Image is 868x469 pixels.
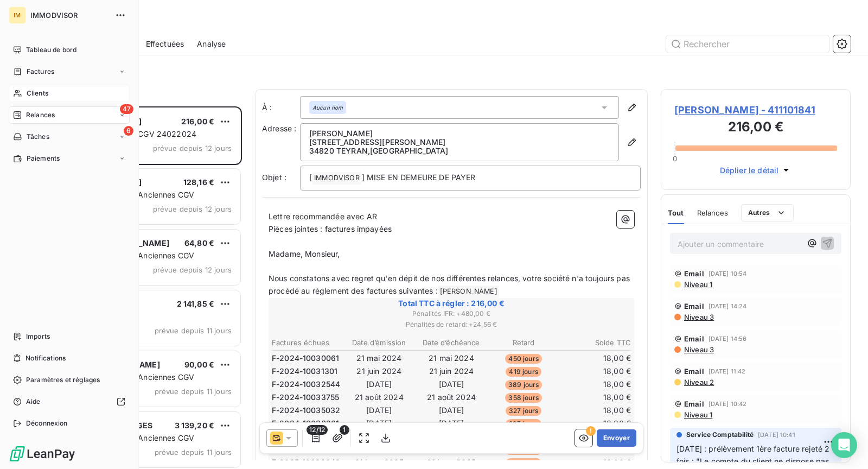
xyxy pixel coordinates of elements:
span: prévue depuis 12 jours [153,265,232,274]
span: 47 [120,104,133,114]
span: Objet : [262,173,286,182]
span: prévue depuis 11 jours [155,387,232,396]
span: [DATE] 14:56 [709,335,747,342]
span: Tâches [27,132,49,142]
td: [DATE] [416,404,487,416]
span: Lettre recommandée avec AR [269,212,377,221]
span: IMMODVISOR [312,172,361,185]
span: Nous constatons avec regret qu'en dépit de nos différentes relances, votre société n'a toujours p... [269,274,632,295]
td: [DATE] [343,417,414,429]
span: 0 [673,154,677,163]
th: Date d’échéance [416,337,487,348]
span: Total TTC à régler : 216,00 € [270,298,633,309]
span: Clients [27,88,48,98]
span: Tout [668,208,684,217]
span: 3 139,20 € [175,421,215,430]
span: 450 jours [505,354,541,364]
span: 64,80 € [184,238,214,248]
td: 18,00 € [560,391,631,403]
button: Envoyer [597,429,636,447]
span: 216,00 € [181,117,214,126]
p: [STREET_ADDRESS][PERSON_NAME] [309,138,610,147]
a: Paiements [9,150,130,167]
a: Paramètres et réglages [9,371,130,389]
td: 18,00 € [560,378,631,390]
span: Adresse : [262,124,296,133]
span: [PERSON_NAME] [438,286,499,298]
span: Tableau de bord [26,45,76,55]
span: 2 141,85 € [177,299,215,308]
span: Paiements [27,154,60,163]
span: Email [684,269,704,278]
span: Pénalités IFR : + 480,00 € [270,309,633,319]
span: F-2024-10030061 [272,353,339,364]
td: 21 août 2024 [416,391,487,403]
span: F-2024-10036261 [272,418,339,429]
span: Pénalités de retard : + 24,56 € [270,320,633,329]
button: Déplier le détail [717,164,795,176]
td: 18,00 € [560,352,631,364]
span: F-2024-10032544 [272,379,340,390]
input: Rechercher [666,35,829,53]
img: Logo LeanPay [9,445,76,462]
p: [PERSON_NAME] [309,129,610,138]
span: IMMODVISOR [30,11,108,20]
span: Niveau 1 [683,410,712,419]
a: Clients [9,85,130,102]
span: prévue depuis 12 jours [153,205,232,213]
td: 18,00 € [560,365,631,377]
span: 297 jours [506,419,541,429]
a: Tableau de bord [9,41,130,59]
th: Factures échues [271,337,342,348]
span: Paramètres et réglages [26,375,100,385]
button: Autres [741,204,794,221]
h3: 216,00 € [674,117,837,139]
span: 6 [124,126,133,136]
span: 12/12 [307,425,328,435]
p: 34820 TEYRAN , [GEOGRAPHIC_DATA] [309,147,610,155]
span: 1 [340,425,349,435]
span: Aide [26,397,41,407]
span: Déconnexion [26,419,68,428]
td: 21 mai 2024 [343,352,414,364]
span: Niveau 2 [683,378,714,386]
span: 389 jours [505,380,542,390]
span: Email [684,334,704,343]
span: 90,00 € [184,360,214,369]
em: Aucun nom [312,104,343,111]
span: Madame, Monsieur, [269,249,340,258]
span: Effectuées [146,39,184,49]
span: Niveau 1 [683,280,712,289]
span: 358 jours [505,393,541,403]
div: Open Intercom Messenger [831,432,857,458]
span: 128,16 € [183,178,214,187]
span: [ [309,173,312,182]
span: [PERSON_NAME] - 411101841 [674,103,837,117]
td: 21 juin 2024 [343,365,414,377]
span: 327 jours [506,406,541,416]
span: prévue depuis 11 jours [155,326,232,335]
td: [DATE] [416,417,487,429]
th: Date d’émission [343,337,414,348]
td: 21 janv. 2025 [343,457,414,468]
td: 21 mai 2024 [416,352,487,364]
span: Niveau 3 [683,313,714,321]
th: Retard [488,337,559,348]
span: [DATE] 14:24 [709,303,747,309]
td: 21 janv. 2025 [416,457,487,468]
span: Factures [27,67,54,77]
span: Email [684,367,704,376]
span: Pièces jointes : factures impayées [269,224,392,233]
span: Email [684,400,704,408]
span: Imports [26,332,50,341]
span: Service Comptabilité [686,430,754,440]
span: prévue depuis 11 jours [155,448,232,457]
span: F-2025-10039942 [272,457,340,468]
span: Notifications [25,353,66,363]
td: 21 août 2024 [343,391,414,403]
label: À : [262,102,300,113]
span: Email [684,302,704,310]
span: Analyse [197,39,226,49]
span: Relances [697,208,728,217]
a: Imports [9,328,130,345]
